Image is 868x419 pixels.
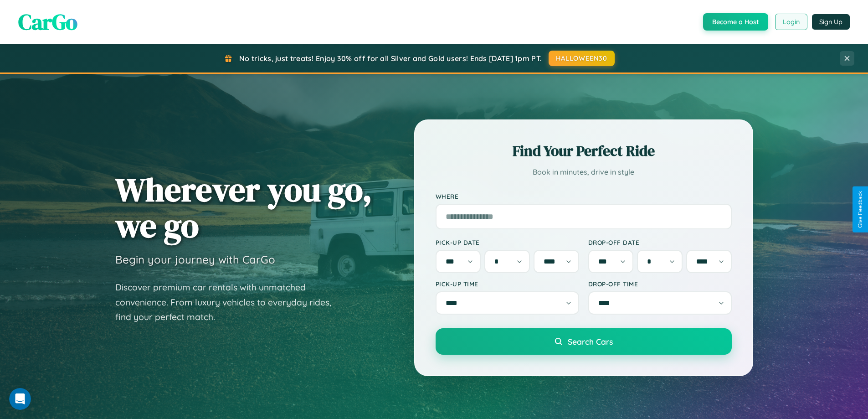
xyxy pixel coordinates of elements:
[775,14,807,30] button: Login
[436,328,732,355] button: Search Cars
[588,280,732,288] label: Drop-off Time
[115,171,372,243] h1: Wherever you go, we go
[239,54,542,63] span: No tricks, just treats! Enjoy 30% off for all Silver and Gold users! Ends [DATE] 1pm PT.
[436,280,579,288] label: Pick-up Time
[436,238,579,246] label: Pick-up Date
[549,51,615,66] button: HALLOWEEN30
[588,238,732,246] label: Drop-off Date
[568,336,613,347] span: Search Cars
[115,280,343,325] p: Discover premium car rentals with unmatched convenience. From luxury vehicles to everyday rides, ...
[436,192,732,200] label: Where
[857,191,863,228] div: Give Feedback
[9,388,31,410] iframe: Intercom live chat
[703,13,768,31] button: Become a Host
[115,253,275,266] h3: Begin your journey with CarGo
[18,7,77,37] span: CarGo
[812,14,850,30] button: Sign Up
[436,141,732,161] h2: Find Your Perfect Ride
[436,166,732,179] p: Book in minutes, drive in style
